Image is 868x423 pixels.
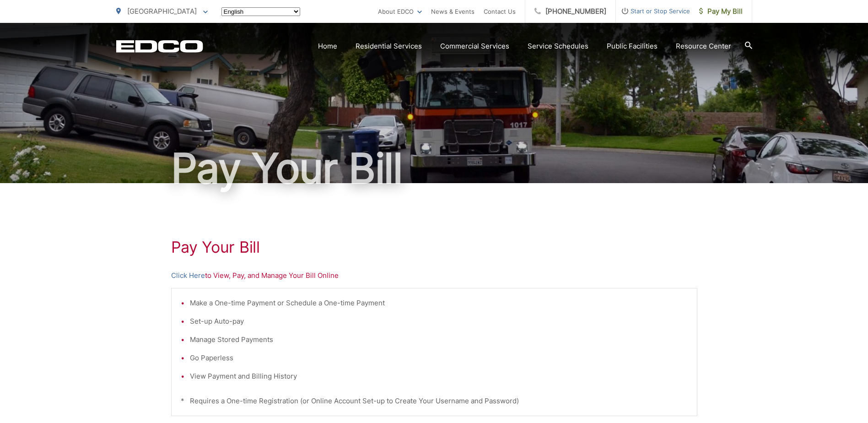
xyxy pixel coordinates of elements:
[318,41,337,52] a: Home
[171,238,697,256] h1: Pay Your Bill
[181,396,688,407] p: * Requires a One-time Registration (or Online Account Set-up to Create Your Username and Password)
[190,334,688,345] li: Manage Stored Payments
[378,6,422,17] a: About EDCO
[221,7,300,16] select: Select a language
[607,41,658,52] a: Public Facilities
[127,7,197,16] span: [GEOGRAPHIC_DATA]
[171,270,697,281] p: to View, Pay, and Manage Your Bill Online
[190,352,688,363] li: Go Paperless
[676,41,731,52] a: Resource Center
[171,270,205,281] a: Click Here
[356,41,422,52] a: Residential Services
[116,146,752,191] h1: Pay Your Bill
[699,6,743,17] span: Pay My Bill
[528,41,588,52] a: Service Schedules
[116,40,203,53] a: EDCD logo. Return to the homepage.
[190,316,688,327] li: Set-up Auto-pay
[431,6,474,17] a: News & Events
[484,6,516,17] a: Contact Us
[440,41,509,52] a: Commercial Services
[190,371,688,382] li: View Payment and Billing History
[190,298,688,309] li: Make a One-time Payment or Schedule a One-time Payment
